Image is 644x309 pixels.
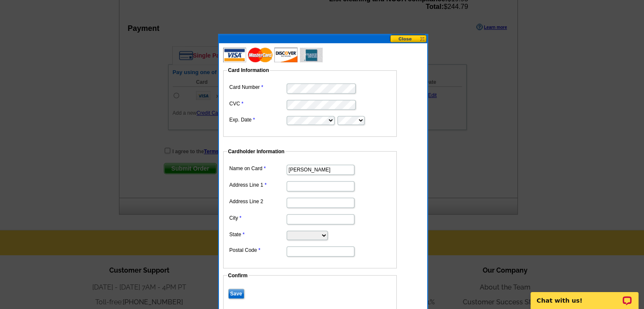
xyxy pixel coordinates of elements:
[229,246,286,254] label: Postal Code
[228,289,244,299] input: Save
[227,66,270,74] legend: Card Information
[229,116,286,124] label: Exp. Date
[229,214,286,222] label: City
[229,231,286,238] label: State
[525,282,644,309] iframe: LiveChat chat widget
[227,148,285,155] legend: Cardholder Information
[229,100,286,108] label: CVC
[229,83,286,91] label: Card Number
[223,47,323,62] img: acceptedCards.gif
[229,181,286,189] label: Address Line 1
[227,272,249,279] legend: Confirm
[229,198,286,205] label: Address Line 2
[229,165,286,172] label: Name on Card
